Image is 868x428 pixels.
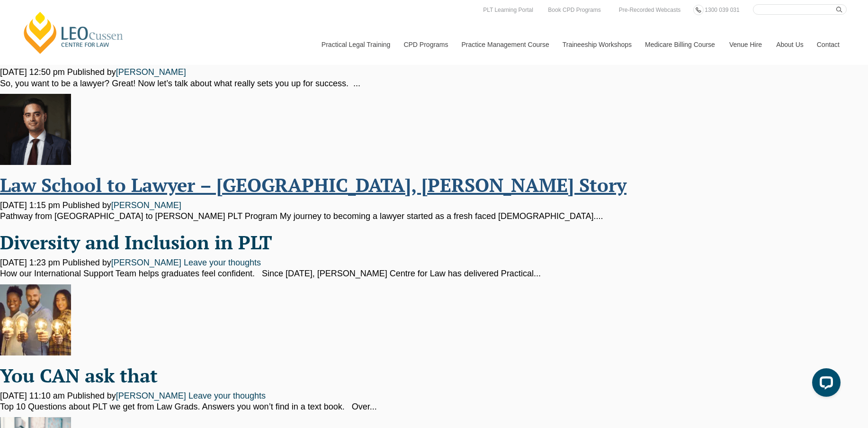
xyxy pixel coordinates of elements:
a: CPD Programs [396,24,454,65]
a: [PERSON_NAME] [111,258,181,267]
a: Book CPD Programs [546,5,603,15]
a: Traineeship Workshops [555,24,638,65]
iframe: LiveChat chat widget [805,364,844,404]
a: Leave your thoughts [188,391,266,401]
a: Practical Legal Training [314,24,397,65]
a: Medicare Billing Course [638,24,722,65]
span: Published by [67,391,186,401]
span: Published by [63,200,181,210]
a: [PERSON_NAME] [111,200,181,210]
a: 1300 039 031 [702,5,742,15]
span: Published by [67,67,186,77]
a: Practice Management Course [455,24,555,65]
a: Contact [810,24,847,65]
a: Leave your thoughts [184,258,261,267]
a: [PERSON_NAME] [116,67,186,77]
a: [PERSON_NAME] Centre for Law [21,10,126,55]
span: Published by [63,258,181,267]
span: 1300 039 031 [705,7,739,13]
a: Pre-Recorded Webcasts [617,5,683,15]
a: [PERSON_NAME] [116,391,186,401]
a: Venue Hire [722,24,769,65]
a: PLT Learning Portal [481,5,536,15]
a: About Us [769,24,810,65]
